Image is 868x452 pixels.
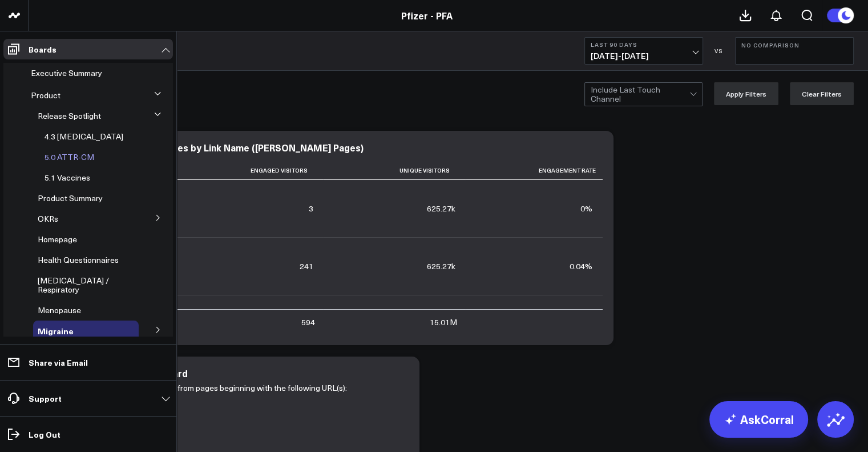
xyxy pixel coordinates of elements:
div: 625.27k [427,261,455,272]
span: OKRs [38,213,58,224]
p: This dashboard only contains data from pages beginning with the following URL(s): [51,381,402,395]
a: Menopause [38,306,81,315]
a: 5.1 Vaccines [45,173,90,182]
th: Engagement Rate [466,161,603,180]
a: Product Summary [38,194,103,203]
p: Share via Email [29,358,88,367]
span: Migraine [38,325,74,337]
a: Release Spotlight [38,111,101,121]
div: 241 [300,261,313,272]
span: Health Questionnaires [38,254,119,265]
span: [DATE] - [DATE] [591,51,697,61]
button: No Comparison [735,37,854,65]
div: 0% [580,203,592,214]
a: Migraine [38,326,74,335]
th: Engaged Visitors [167,161,324,180]
button: Last 90 Days[DATE]-[DATE] [584,37,703,65]
span: Menopause [38,305,81,315]
a: 4.3 [MEDICAL_DATA] [45,132,123,141]
span: Product [31,90,60,101]
a: Log Out [3,424,173,445]
b: Last 90 Days [591,41,697,48]
span: [MEDICAL_DATA] / Respiratory [38,275,109,295]
a: Executive Summary [31,69,102,78]
li: [URL][DOMAIN_NAME] [74,395,402,410]
a: Health Questionnaires [38,255,119,265]
p: Log Out [29,430,60,439]
span: Executive Summary [31,67,102,78]
a: Homepage [38,235,77,244]
span: Homepage [38,234,77,245]
div: 15.01M [430,317,457,328]
p: Boards [29,45,56,54]
b: No Comparison [741,42,847,49]
p: Support [29,394,62,403]
a: 5.0 ATTR-CM [45,153,94,162]
div: 625.27k [427,203,455,214]
a: OKRs [38,214,58,223]
div: Engagement Rate with Articles by Link Name ([PERSON_NAME] Pages) [51,141,364,154]
a: Pfizer - PFA [401,9,453,22]
div: 3 [309,203,313,214]
button: Apply Filters [714,82,778,105]
th: Unique Visitors [324,161,466,180]
span: 4.3 [MEDICAL_DATA] [45,131,123,142]
div: VS [709,47,729,54]
span: Product Summary [38,193,103,203]
a: [MEDICAL_DATA] / Respiratory [38,276,139,294]
span: 5.1 Vaccines [45,172,90,183]
span: Release Spotlight [38,110,101,121]
div: 0.04% [570,261,592,272]
a: Product [31,91,60,100]
button: Clear Filters [790,82,854,105]
span: 5.0 ATTR-CM [45,151,94,162]
div: 594 [301,317,315,328]
a: AskCorral [709,401,808,438]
